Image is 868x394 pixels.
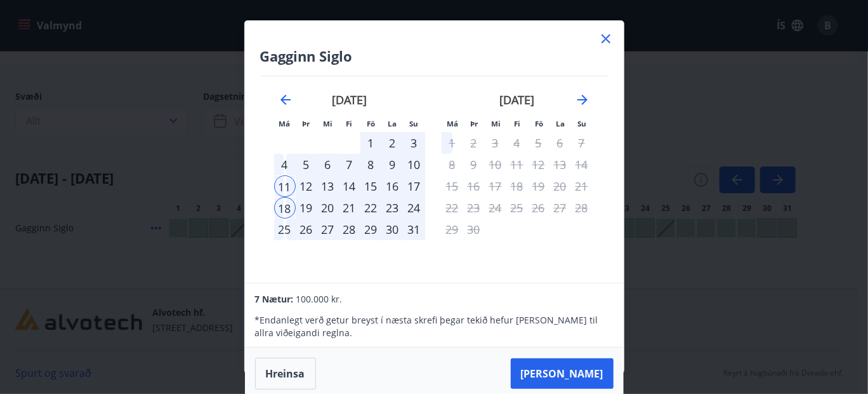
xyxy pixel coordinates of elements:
td: Choose laugardagur, 9. maí 2026 as your check-in date. It’s available. [382,154,404,175]
div: 18 [274,197,296,219]
small: Þr [303,119,310,128]
div: Move backward to switch to the previous month. [278,92,293,107]
div: 26 [296,219,317,240]
td: Not available. sunnudagur, 7. júní 2026 [571,132,593,154]
small: Fö [367,119,375,128]
h4: Gagginn Siglo [260,46,608,65]
small: Má [447,119,459,128]
small: Þr [471,119,478,128]
td: Not available. þriðjudagur, 16. júní 2026 [463,175,485,197]
div: 25 [274,219,296,240]
td: Not available. sunnudagur, 28. júní 2026 [571,197,593,219]
td: Not available. fimmtudagur, 18. júní 2026 [506,175,528,197]
td: Choose laugardagur, 23. maí 2026 as your check-in date. It’s available. [382,197,404,219]
small: Fö [535,119,543,128]
td: Not available. fimmtudagur, 11. júní 2026 [506,154,528,175]
td: Not available. laugardagur, 27. júní 2026 [549,197,571,219]
td: Not available. föstudagur, 26. júní 2026 [528,197,549,219]
td: Choose þriðjudagur, 19. maí 2026 as your check-in date. It’s available. [296,197,317,219]
small: La [556,119,565,128]
td: Selected. sunnudagur, 17. maí 2026 [404,175,425,197]
small: Mi [323,119,332,128]
td: Choose laugardagur, 30. maí 2026 as your check-in date. It’s available. [382,219,404,240]
td: Choose fimmtudagur, 7. maí 2026 as your check-in date. It’s available. [339,154,360,175]
div: 8 [360,154,382,175]
td: Choose mánudagur, 25. maí 2026 as your check-in date. It’s available. [274,219,296,240]
div: 9 [382,154,404,175]
td: Choose miðvikudagur, 27. maí 2026 as your check-in date. It’s available. [317,219,339,240]
td: Not available. sunnudagur, 14. júní 2026 [571,154,593,175]
td: Not available. laugardagur, 20. júní 2026 [549,175,571,197]
div: 14 [339,175,360,197]
div: 30 [382,219,404,240]
div: Calendar [260,76,608,268]
td: Not available. miðvikudagur, 10. júní 2026 [485,154,506,175]
td: Choose mánudagur, 4. maí 2026 as your check-in date. It’s available. [274,154,296,175]
div: 20 [317,197,339,219]
td: Not available. sunnudagur, 21. júní 2026 [571,175,593,197]
td: Selected as start date. mánudagur, 11. maí 2026 [274,175,296,197]
div: Aðeins útritun í boði [442,132,463,154]
div: 15 [360,175,382,197]
td: Not available. föstudagur, 5. júní 2026 [528,132,549,154]
td: Choose laugardagur, 2. maí 2026 as your check-in date. It’s available. [382,132,404,154]
td: Not available. miðvikudagur, 17. júní 2026 [485,175,506,197]
small: La [388,119,397,128]
small: Fi [346,119,353,128]
td: Choose föstudagur, 8. maí 2026 as your check-in date. It’s available. [360,154,382,175]
span: 100.000 kr. [296,293,343,305]
div: 22 [360,197,382,219]
span: 7 Nætur: [255,293,294,305]
small: Mi [491,119,501,128]
div: 28 [339,219,360,240]
div: 3 [404,132,425,154]
td: Selected. fimmtudagur, 14. maí 2026 [339,175,360,197]
small: Má [279,119,291,128]
td: Not available. mánudagur, 22. júní 2026 [442,197,463,219]
button: Hreinsa [255,358,316,390]
td: Not available. föstudagur, 19. júní 2026 [528,175,549,197]
td: Selected as end date. mánudagur, 18. maí 2026 [274,197,296,219]
td: Not available. þriðjudagur, 23. júní 2026 [463,197,485,219]
td: Not available. fimmtudagur, 25. júní 2026 [506,197,528,219]
div: 11 [274,175,296,197]
td: Not available. fimmtudagur, 4. júní 2026 [506,132,528,154]
td: Choose fimmtudagur, 21. maí 2026 as your check-in date. It’s available. [339,197,360,219]
td: Not available. laugardagur, 13. júní 2026 [549,154,571,175]
td: Not available. mánudagur, 8. júní 2026 [442,154,463,175]
div: 31 [404,219,425,240]
td: Choose miðvikudagur, 6. maí 2026 as your check-in date. It’s available. [317,154,339,175]
small: Fi [515,119,521,128]
td: Choose mánudagur, 1. júní 2026 as your check-in date. It’s available. [442,132,463,154]
td: Not available. föstudagur, 12. júní 2026 [528,154,549,175]
div: 10 [404,154,425,175]
div: 6 [317,154,339,175]
div: 19 [296,197,317,219]
td: Choose sunnudagur, 10. maí 2026 as your check-in date. It’s available. [404,154,425,175]
div: 2 [382,132,404,154]
div: Move forward to switch to the next month. [575,92,590,107]
strong: [DATE] [499,92,534,107]
div: 17 [404,175,425,197]
td: Choose þriðjudagur, 26. maí 2026 as your check-in date. It’s available. [296,219,317,240]
td: Not available. þriðjudagur, 2. júní 2026 [463,132,485,154]
div: 16 [382,175,404,197]
td: Choose sunnudagur, 31. maí 2026 as your check-in date. It’s available. [404,219,425,240]
div: 23 [382,197,404,219]
td: Choose miðvikudagur, 20. maí 2026 as your check-in date. It’s available. [317,197,339,219]
td: Selected. laugardagur, 16. maí 2026 [382,175,404,197]
div: 24 [404,197,425,219]
div: 21 [339,197,360,219]
td: Selected. þriðjudagur, 12. maí 2026 [296,175,317,197]
div: 29 [360,219,382,240]
td: Choose fimmtudagur, 28. maí 2026 as your check-in date. It’s available. [339,219,360,240]
td: Not available. laugardagur, 6. júní 2026 [549,132,571,154]
div: 13 [317,175,339,197]
div: 12 [296,175,317,197]
td: Not available. mánudagur, 29. júní 2026 [442,219,463,240]
td: Choose sunnudagur, 24. maí 2026 as your check-in date. It’s available. [404,197,425,219]
div: 7 [339,154,360,175]
strong: [DATE] [332,92,367,107]
small: Su [578,119,587,128]
td: Choose föstudagur, 1. maí 2026 as your check-in date. It’s available. [360,132,382,154]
